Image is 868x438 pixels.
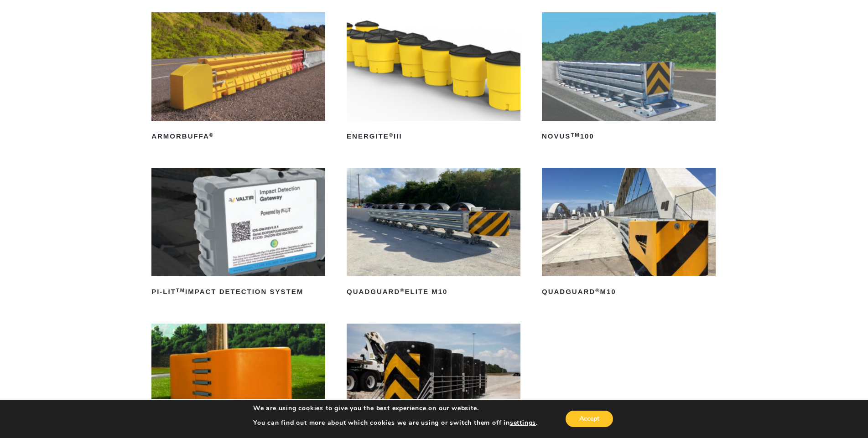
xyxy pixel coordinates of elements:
h2: ENERGITE III [347,129,520,144]
h2: QuadGuard Elite M10 [347,284,520,299]
button: Accept [566,411,613,427]
a: PI-LITTMImpact Detection System [151,168,325,299]
a: NOVUSTM100 [542,12,716,144]
sup: ® [595,288,600,293]
sup: ® [389,132,394,138]
h2: PI-LIT Impact Detection System [151,284,325,299]
a: QuadGuard®Elite M10 [347,168,520,299]
button: settings [510,419,536,427]
a: QuadGuard®M10 [542,168,716,299]
a: ArmorBuffa® [151,12,325,144]
sup: ® [400,288,405,293]
h2: NOVUS 100 [542,129,716,144]
sup: ® [209,132,214,138]
p: You can find out more about which cookies we are using or switch them off in . [253,419,538,427]
h2: QuadGuard M10 [542,284,716,299]
a: ENERGITE®III [347,12,520,144]
sup: TM [571,132,580,138]
p: We are using cookies to give you the best experience on our website. [253,404,538,412]
h2: ArmorBuffa [151,129,325,144]
sup: TM [176,288,185,293]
